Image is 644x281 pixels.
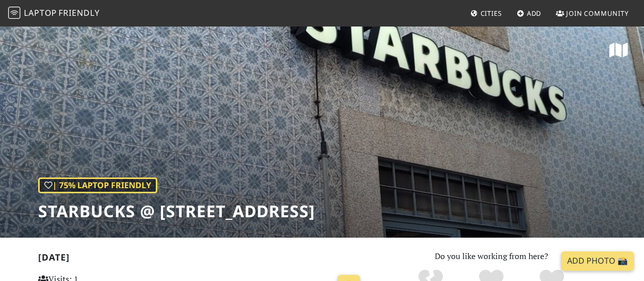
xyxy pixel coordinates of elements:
[8,5,100,22] a: LaptopFriendly LaptopFriendly
[59,7,99,18] span: Friendly
[561,251,634,271] a: Add Photo 📸
[38,177,157,194] div: | 75% Laptop Friendly
[377,250,606,263] p: Do you like working from here?
[513,4,546,22] a: Add
[24,7,57,18] span: Laptop
[466,4,506,22] a: Cities
[527,9,542,18] span: Add
[8,7,20,19] img: LaptopFriendly
[481,9,502,18] span: Cities
[552,4,633,22] a: Join Community
[38,252,365,267] h2: [DATE]
[38,201,315,221] h1: Starbucks @ [STREET_ADDRESS]
[566,9,629,18] span: Join Community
